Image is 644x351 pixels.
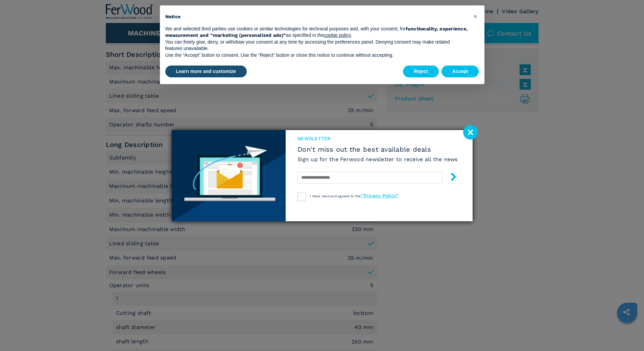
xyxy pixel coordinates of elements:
button: submit-button [443,170,458,186]
h6: Sign up for the Ferwood newsletter to receive all the news [297,155,458,163]
button: Reject [403,66,439,78]
button: Close this notice [470,11,481,22]
span: Don't miss out the best available deals [297,145,458,153]
a: “Privacy Policy” [361,193,399,198]
button: Learn more and customize [165,66,247,78]
strong: functionality, experience, measurement and “marketing (personalized ads)” [165,26,468,38]
p: You can freely give, deny, or withdraw your consent at any time by accessing the preferences pane... [165,39,468,52]
p: We and selected third parties use cookies or similar technologies for technical purposes and, wit... [165,26,468,39]
a: cookie policy [324,32,351,38]
span: I have read and agreed to the [310,194,399,198]
button: Accept [442,66,479,78]
span: × [473,12,477,20]
p: Use the “Accept” button to consent. Use the “Reject” button or close this notice to continue with... [165,52,468,59]
h2: Notice [165,14,468,20]
span: newsletter [297,135,458,142]
img: Newsletter image [172,130,286,221]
